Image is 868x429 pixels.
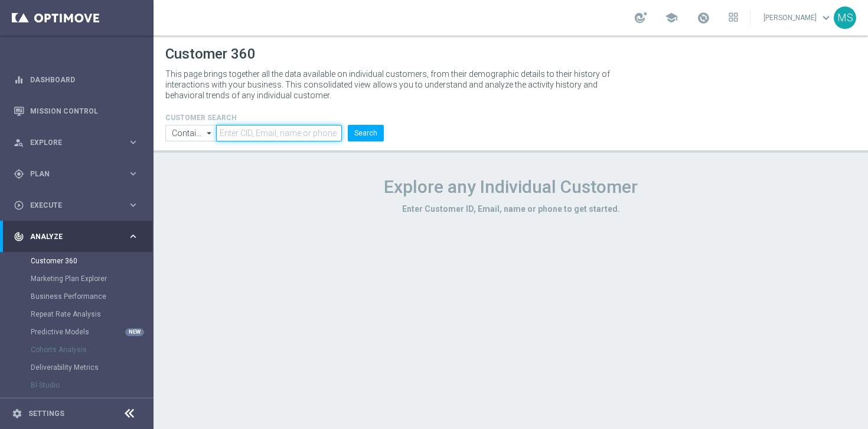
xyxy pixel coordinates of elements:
[31,305,152,323] div: Repeat Rate Analysis
[165,176,856,198] h1: Explore any Individual Customer
[14,64,139,95] div: Dashboard
[834,7,856,29] div: MS
[14,137,24,148] i: person_search
[165,204,856,214] h3: Enter Customer ID, Email, name or phone to get started.
[13,138,139,147] button: person_search Explore keyboard_arrow_right
[31,256,123,266] a: Customer 360
[28,410,64,417] a: Settings
[13,169,139,179] button: gps_fixed Plan keyboard_arrow_right
[14,231,128,242] div: Analyze
[31,363,123,372] a: Deliverability Metrics
[165,114,384,122] h4: CUSTOMER SEARCH
[14,169,128,179] div: Plan
[128,199,139,211] i: keyboard_arrow_right
[31,292,123,301] a: Business Performance
[13,201,139,210] button: play_circle_outline Execute keyboard_arrow_right
[12,408,22,419] i: settings
[31,327,123,337] a: Predictive Models
[204,125,216,141] i: arrow_drop_down
[31,376,152,394] div: BI Studio
[30,233,128,240] span: Analyze
[31,288,152,305] div: Business Performance
[30,139,128,146] span: Explore
[31,309,123,319] a: Repeat Rate Analysis
[30,64,139,95] a: Dashboard
[30,170,128,178] span: Plan
[128,231,139,242] i: keyboard_arrow_right
[820,11,833,24] span: keyboard_arrow_down
[165,69,620,101] p: This page brings together all the data available on individual customers, from their demographic ...
[14,200,128,211] div: Execute
[31,274,123,283] a: Marketing Plan Explorer
[31,270,152,288] div: Marketing Plan Explorer
[348,125,384,141] button: Search
[165,46,856,63] h1: Customer 360
[31,252,152,270] div: Customer 360
[13,232,139,241] button: track_changes Analyze keyboard_arrow_right
[14,231,24,242] i: track_changes
[30,95,139,127] a: Mission Control
[14,95,139,127] div: Mission Control
[13,107,139,116] button: Mission Control
[14,169,24,179] i: gps_fixed
[31,359,152,376] div: Deliverability Metrics
[30,202,128,209] span: Execute
[125,328,144,336] div: NEW
[31,323,152,341] div: Predictive Models
[128,137,139,148] i: keyboard_arrow_right
[31,341,152,359] div: Cohorts Analysis
[216,125,342,141] input: Enter CID, Email, name or phone
[665,11,678,24] span: school
[128,168,139,179] i: keyboard_arrow_right
[14,137,128,148] div: Explore
[762,9,834,27] a: [PERSON_NAME]keyboard_arrow_down
[13,75,139,85] button: equalizer Dashboard
[14,75,24,85] i: equalizer
[14,200,24,211] i: play_circle_outline
[165,125,216,141] input: Contains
